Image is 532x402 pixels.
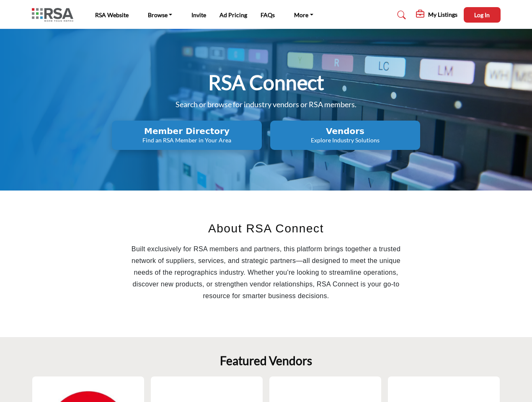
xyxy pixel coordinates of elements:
h2: About RSA Connect [130,220,402,237]
h1: RSA Connect [208,70,324,95]
a: Browse [142,9,178,21]
p: Find an RSA Member in Your Area [114,136,259,144]
a: Invite [191,11,206,18]
span: Log In [474,11,490,18]
h2: Featured Vendors [220,354,312,368]
div: My Listings [416,10,457,20]
img: Site Logo [32,8,77,22]
button: Log In [464,7,501,23]
a: More [288,9,319,21]
a: Ad Pricing [220,11,247,18]
button: Member Directory Find an RSA Member in Your Area [112,121,262,150]
a: FAQs [261,11,275,18]
a: Search [389,8,411,22]
span: Search or browse for industry vendors or RSA members. [176,100,356,109]
a: RSA Website [95,11,129,18]
p: Explore Industry Solutions [273,136,418,144]
p: Built exclusively for RSA members and partners, this platform brings together a trusted network o... [130,243,402,302]
button: Vendors Explore Industry Solutions [270,121,420,150]
h2: Member Directory [114,126,259,136]
h5: My Listings [428,11,457,18]
h2: Vendors [273,126,418,136]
